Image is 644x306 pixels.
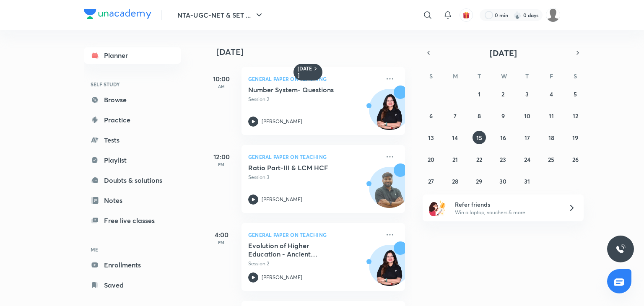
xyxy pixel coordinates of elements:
[248,96,380,103] p: Session 2
[248,86,353,94] h5: Number System- Questions
[452,134,458,142] abbr: July 14, 2025
[478,112,481,120] abbr: July 8, 2025
[84,47,181,64] a: Planner
[572,134,578,142] abbr: July 19, 2025
[369,171,410,212] img: Avatar
[455,200,558,209] h6: Refer friends
[84,112,181,128] a: Practice
[545,153,558,166] button: July 25, 2025
[569,87,582,101] button: July 5, 2025
[500,156,506,163] abbr: July 23, 2025
[448,153,462,166] button: July 21, 2025
[496,153,510,166] button: July 23, 2025
[84,257,181,273] a: Enrollments
[473,131,486,144] button: July 15, 2025
[520,131,534,144] button: July 17, 2025
[262,118,302,125] p: [PERSON_NAME]
[298,65,312,79] h6: [DATE]
[478,72,481,80] abbr: Tuesday
[429,200,446,216] img: referral
[248,163,353,172] h5: Ratio Part-III & LCM HCF
[84,132,181,148] a: Tests
[496,87,510,101] button: July 2, 2025
[460,8,473,22] button: avatar
[574,90,577,98] abbr: July 5, 2025
[84,242,181,257] h6: ME
[248,174,380,181] p: Session 3
[205,162,238,167] p: PM
[548,134,554,142] abbr: July 18, 2025
[569,109,582,122] button: July 12, 2025
[248,152,380,162] p: General Paper on Teaching
[550,72,553,80] abbr: Friday
[429,72,433,80] abbr: Sunday
[490,47,517,59] span: [DATE]
[478,90,480,98] abbr: July 1, 2025
[524,177,530,185] abbr: July 31, 2025
[496,131,510,144] button: July 16, 2025
[520,87,534,101] button: July 3, 2025
[172,7,269,23] button: NTA-UGC-NET & SET ...
[424,109,438,122] button: July 6, 2025
[216,47,413,57] h4: [DATE]
[455,209,558,216] p: Win a laptop, vouchers & more
[525,72,529,80] abbr: Thursday
[549,112,554,120] abbr: July 11, 2025
[524,156,530,163] abbr: July 24, 2025
[454,112,457,120] abbr: July 7, 2025
[205,230,238,240] h5: 4:00
[545,109,558,122] button: July 11, 2025
[525,90,529,98] abbr: July 3, 2025
[84,9,151,21] a: Company Logo
[448,174,462,188] button: July 28, 2025
[84,277,181,293] a: Saved
[574,72,577,80] abbr: Saturday
[452,156,458,163] abbr: July 21, 2025
[473,109,486,122] button: July 8, 2025
[462,11,470,19] img: avatar
[428,156,434,163] abbr: July 20, 2025
[573,112,578,120] abbr: July 12, 2025
[205,152,238,162] h5: 12:00
[501,112,505,120] abbr: July 9, 2025
[569,153,582,166] button: July 26, 2025
[513,11,522,19] img: streak
[448,131,462,144] button: July 14, 2025
[205,74,238,84] h5: 10:00
[496,174,510,188] button: July 30, 2025
[448,109,462,122] button: July 7, 2025
[428,177,434,185] abbr: July 27, 2025
[546,8,560,22] img: Aaradhna Thakur
[499,177,506,185] abbr: July 30, 2025
[473,174,486,188] button: July 29, 2025
[84,192,181,209] a: Notes
[548,156,554,163] abbr: July 25, 2025
[262,274,302,281] p: [PERSON_NAME]
[428,134,434,142] abbr: July 13, 2025
[248,241,353,258] h5: Evolution of Higher Education - Ancient Education
[84,9,151,19] img: Company Logo
[524,112,530,120] abbr: July 10, 2025
[476,177,482,185] abbr: July 29, 2025
[84,152,181,169] a: Playlist
[545,87,558,101] button: July 4, 2025
[424,131,438,144] button: July 13, 2025
[473,87,486,101] button: July 1, 2025
[476,156,482,163] abbr: July 22, 2025
[525,134,530,142] abbr: July 17, 2025
[473,153,486,166] button: July 22, 2025
[569,131,582,144] button: July 19, 2025
[205,240,238,245] p: PM
[84,77,181,91] h6: SELF STUDY
[572,156,579,163] abbr: July 26, 2025
[248,260,380,267] p: Session 2
[496,109,510,122] button: July 9, 2025
[369,249,410,290] img: Avatar
[520,174,534,188] button: July 31, 2025
[248,230,380,240] p: General Paper on Teaching
[501,90,504,98] abbr: July 2, 2025
[453,72,458,80] abbr: Monday
[84,172,181,189] a: Doubts & solutions
[429,112,433,120] abbr: July 6, 2025
[501,72,507,80] abbr: Wednesday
